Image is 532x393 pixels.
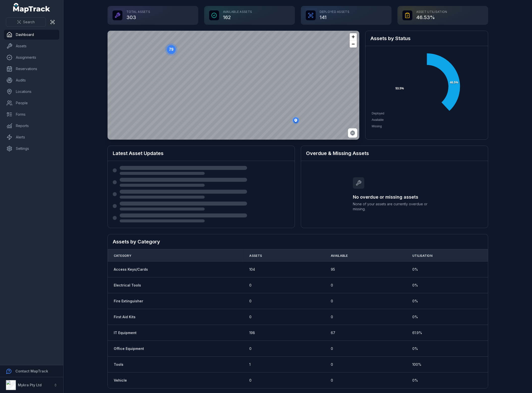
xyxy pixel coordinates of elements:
[4,132,59,142] a: Alerts
[114,362,123,367] a: Tools
[4,41,59,51] a: Assets
[331,314,333,319] span: 0
[108,31,359,140] canvas: Map
[412,378,418,383] span: 0 %
[412,267,418,272] span: 0 %
[331,346,333,351] span: 0
[412,299,418,304] span: 0 %
[23,20,35,25] span: Search
[370,35,483,42] h2: Assets by Status
[412,346,418,351] span: 0 %
[348,128,357,138] button: Switch to Satellite View
[372,112,384,115] span: Deployed
[331,330,335,335] span: 67
[114,283,141,288] a: Electrical Tools
[249,283,252,288] span: 0
[353,194,436,201] h3: No overdue or missing assets
[331,299,333,304] span: 0
[353,202,436,211] span: None of your assets are currently overdue or missing.
[114,299,143,304] a: Fire Extinguisher
[331,254,348,258] span: Available
[114,267,148,272] a: Access Keys/Cards
[114,254,131,258] span: Category
[4,75,59,85] a: Audits
[18,383,42,387] strong: Mykra Pty Ltd
[412,330,422,335] span: 61.9 %
[306,150,483,157] h2: Overdue & Missing Assets
[350,33,357,40] button: Zoom in
[249,378,252,383] span: 0
[114,330,137,335] a: IT Equipment
[13,3,50,13] a: MapTrack
[113,150,290,157] h2: Latest Asset Updates
[331,267,335,272] span: 95
[249,299,252,304] span: 0
[249,267,255,272] span: 104
[331,362,333,367] span: 0
[113,238,483,245] h2: Assets by Category
[249,314,252,319] span: 0
[4,109,59,119] a: Forms
[412,254,432,258] span: Utilisation
[169,47,173,52] text: 79
[412,314,418,319] span: 0 %
[4,121,59,131] a: Reports
[412,283,418,288] span: 0 %
[4,30,59,40] a: Dashboard
[4,52,59,62] a: Assignments
[372,118,384,122] span: Available
[249,362,251,367] span: 1
[4,98,59,108] a: People
[4,64,59,74] a: Reservations
[372,125,382,128] span: Missing
[249,254,262,258] span: Assets
[15,369,48,373] strong: Contact MapTrack
[249,346,252,351] span: 0
[331,283,333,288] span: 0
[114,314,136,319] a: First Aid Kits
[350,40,357,48] button: Zoom out
[4,144,59,154] a: Settings
[6,17,46,27] button: Search
[331,378,333,383] span: 0
[412,362,421,367] span: 100 %
[114,346,144,351] a: Office Equipment
[114,378,127,383] a: Vehicle
[249,330,255,335] span: 198
[4,87,59,97] a: Locations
